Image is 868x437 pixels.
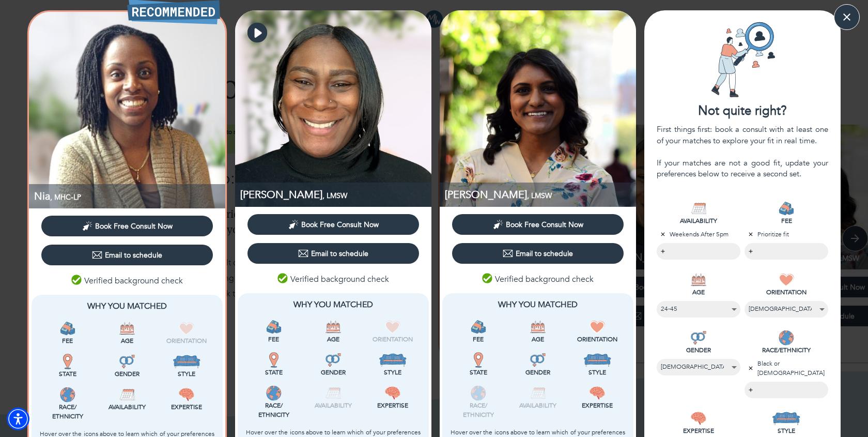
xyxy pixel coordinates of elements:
[246,401,301,419] p: Race/ Ethnicity
[173,354,201,369] img: Style
[779,330,794,345] img: RACE/ETHNICITY
[40,300,214,312] p: Why You Matched
[298,248,368,259] div: Email to schedule
[379,352,407,368] img: Style
[530,319,546,335] img: Age
[583,352,612,368] img: Style
[590,319,605,335] img: Orientation
[326,319,341,335] img: Age
[452,214,624,235] button: Book Free Consult Now
[60,387,75,402] img: Race/<br />Ethnicity
[779,272,794,288] img: ORIENTATION
[246,352,301,377] div: This provider is licensed to work in your state.
[772,411,800,426] img: STYLE
[326,352,341,368] img: Gender
[40,354,95,379] div: This provider is licensed to work in your state.
[266,352,282,368] img: State
[7,408,29,430] div: Accessibility Menu
[590,385,605,401] img: Expertise
[60,321,75,336] img: Fee
[644,102,841,120] div: Not quite right?
[440,10,636,207] img: Irene Syriac profile
[691,330,706,345] img: GENDER
[41,216,213,236] button: Book Free Consult Now
[657,426,740,435] p: EXPERTISE
[119,387,135,402] img: Availability
[657,216,740,225] p: AVAILABILITY
[570,401,625,410] p: Expertise
[326,385,341,401] img: Availability
[745,288,828,297] p: ORIENTATION
[691,272,706,288] img: AGE
[691,411,706,426] img: EXPERTISE
[510,335,565,344] p: Age
[119,354,135,369] img: Gender
[471,385,486,401] img: Race/<br />Ethnicity
[119,321,135,336] img: Age
[503,248,573,259] div: Email to schedule
[745,426,828,435] p: STYLE
[179,387,194,402] img: Expertise
[530,385,546,401] img: Availability
[246,298,421,311] p: Why You Matched
[92,250,162,260] div: Email to schedule
[71,275,183,287] p: Verified background check
[365,368,421,377] p: Style
[451,298,625,311] p: Why You Matched
[40,336,95,345] p: Fee
[385,319,400,335] img: Orientation
[451,368,506,377] p: State
[745,359,828,378] p: Black or [DEMOGRAPHIC_DATA]
[657,124,828,179] div: First things first: book a consult with at least one of your matches to explore your fit in real ...
[451,335,506,344] p: Fee
[691,201,706,216] img: AVAILABILITY
[247,214,419,235] button: Book Free Consult Now
[240,188,431,202] p: LMSW
[704,21,781,98] img: Card icon
[570,335,625,344] p: Orientation
[305,335,361,344] p: Age
[471,352,486,368] img: State
[657,288,740,297] p: AGE
[745,216,828,225] p: FEE
[779,201,794,216] img: FEE
[159,402,214,412] p: Expertise
[235,10,431,207] img: Shaunte Gardener profile
[527,191,552,201] span: , LMSW
[445,188,636,202] p: LMSW
[510,401,565,410] p: Availability
[506,220,583,230] span: Book Free Consult Now
[322,191,347,201] span: , LMSW
[99,369,154,379] p: Gender
[471,319,486,335] img: Fee
[266,385,282,401] img: Race/<br />Ethnicity
[99,336,154,345] p: Age
[247,243,419,264] button: Email to schedule
[657,230,740,239] p: Weekends After 5pm
[657,345,740,355] p: GENDER
[451,401,506,419] p: Race/ Ethnicity
[745,345,828,355] p: RACE/ETHNICITY
[50,192,81,202] span: , MHC-LP
[530,352,546,368] img: Gender
[277,273,389,285] p: Verified background check
[745,230,828,239] p: Prioritize fit
[570,368,625,377] p: Style
[365,401,421,410] p: Expertise
[510,368,565,377] p: Gender
[159,369,214,379] p: Style
[246,368,301,377] p: State
[40,402,95,421] p: Race/ Ethnicity
[99,402,154,412] p: Availability
[40,369,95,379] p: State
[41,245,213,265] button: Email to schedule
[301,220,379,230] span: Book Free Consult Now
[305,368,361,377] p: Gender
[246,335,301,344] p: Fee
[452,243,624,264] button: Email to schedule
[365,335,421,344] p: Orientation
[482,273,594,285] p: Verified background check
[451,352,506,377] div: This provider is licensed to work in your state.
[266,319,282,335] img: Fee
[29,12,225,208] img: Nia Millington profile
